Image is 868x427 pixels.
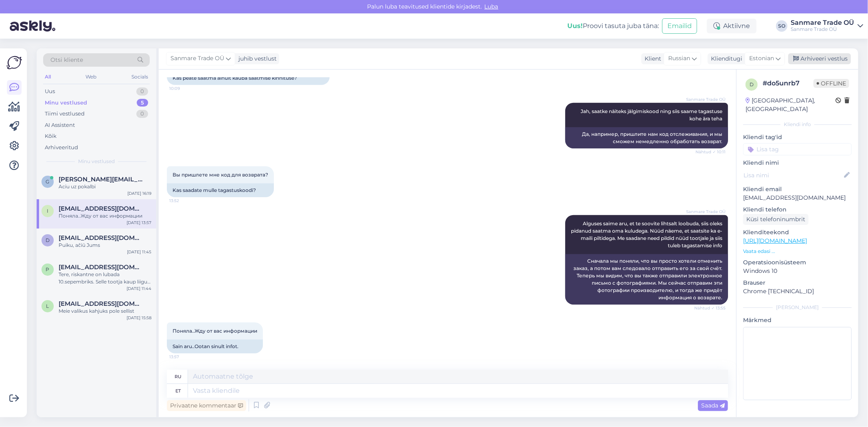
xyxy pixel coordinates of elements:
div: Socials [130,72,150,82]
div: Kõik [45,132,57,140]
span: 13:52 [169,198,200,204]
p: Kliendi tag'id [743,133,852,142]
span: greta.kaile@gmail.com [59,176,143,183]
p: Kliendi email [743,185,852,194]
span: d [750,81,754,87]
div: Kliendi info [743,121,852,128]
p: Brauser [743,279,852,287]
span: peohaldus@gmail.com [59,264,143,271]
span: Sanmare Trade OÜ [686,209,726,215]
input: Lisa nimi [743,171,842,180]
span: Sanmare Trade OÜ [171,54,224,63]
span: Nähtud ✓ 10:11 [695,149,726,155]
span: Otsi kliente [50,56,83,64]
span: irinam@list.ru [59,205,143,212]
span: liiviasukyl@gmail.com [59,300,143,307]
span: 10:09 [169,85,200,91]
div: # do5unrb7 [763,78,813,88]
div: ru [175,370,181,383]
div: [DATE] 11:44 [127,285,151,292]
div: Uus [45,87,55,96]
div: Privaatne kommentaar [167,400,246,411]
span: Вы пришлете мне код для возврата? [173,172,268,178]
button: Emailid [662,18,697,34]
p: Klienditeekond [743,228,852,237]
div: Да, например, пришлите нам код отслеживания, и мы сможем немедленно обработать возврат. [565,127,728,148]
span: 13:57 [169,354,200,360]
span: dovilepakausyte4@gmail.com [59,234,143,242]
p: Märkmed [743,316,852,325]
p: Vaata edasi ... [743,248,852,255]
div: Sanmare Trade OÜ [791,20,854,26]
span: Sanmare Trade OÜ [686,96,726,102]
div: Web [84,72,98,82]
div: juhib vestlust [235,54,277,63]
span: Поняла..Жду от вас информации [173,328,257,334]
div: Сначала мы поняли, что вы просто хотели отменить заказ, а потом вам следовало отправить его за св... [565,254,728,305]
span: Russian [668,54,690,63]
div: Aktiivne [707,19,756,33]
div: Puiku, ačiū Jums [59,242,151,249]
div: 0 [136,87,148,96]
div: Küsi telefoninumbrit [743,214,809,225]
div: Tere, riskantne on lubada 10.sepembriks. Selle tootja kaup liigub vahel kiiremini ja vahel võtab ... [59,271,151,285]
p: Kliendi nimi [743,159,852,167]
div: [DATE] 13:57 [127,220,151,226]
div: All [43,72,52,82]
span: Saada [701,402,725,409]
a: Sanmare Trade OÜSanmare Trade OÜ [791,20,863,33]
div: Klient [641,54,661,63]
div: Aciu uz pokalbi [59,183,151,190]
span: Nähtud ✓ 13:55 [694,305,726,311]
div: Arhiveeri vestlus [788,53,851,64]
div: Meie valikus kahjuks pole sellist [59,307,151,315]
div: [DATE] 11:45 [127,249,151,255]
div: SO [776,20,787,32]
span: Jah, saatke näiteks jälgimiskood ning siis saame tagastuse kohe ära teha [581,108,724,122]
span: d [46,237,50,243]
b: Uus! [567,22,583,30]
img: Askly Logo [7,55,22,70]
p: [EMAIL_ADDRESS][DOMAIN_NAME] [743,194,852,202]
div: Tiimi vestlused [45,110,85,118]
span: Offline [813,79,849,88]
span: g [46,179,50,185]
div: Поняла..Жду от вас информации [59,212,151,220]
div: AI Assistent [45,121,75,129]
div: Sain aru..Ootan sinult infot. [167,340,263,353]
p: Chrome [TECHNICAL_ID] [743,287,852,296]
span: l [46,303,49,309]
input: Lisa tag [743,143,852,155]
p: Kliendi telefon [743,205,852,214]
div: Arhiveeritud [45,144,78,152]
div: Kas peate saatma ainult kauba saatmise kinnituse? [167,71,330,85]
p: Windows 10 [743,267,852,275]
div: Klienditugi [708,54,742,63]
div: Minu vestlused [45,99,87,107]
div: Kas saadate mulle tagastuskoodi? [167,183,274,197]
p: Operatsioonisüsteem [743,258,852,267]
span: Minu vestlused [78,158,115,165]
div: et [175,384,181,398]
div: [DATE] 16:19 [127,190,151,196]
span: Estonian [749,54,774,63]
span: Luba [482,3,501,10]
span: Alguses saime aru, et te soovite lihtsalt loobuda, siis oleks pidanud saatma oma kuludega. Nüüd n... [571,220,724,248]
div: [GEOGRAPHIC_DATA], [GEOGRAPHIC_DATA] [746,96,835,113]
div: Proovi tasuta juba täna: [567,21,659,31]
a: [URL][DOMAIN_NAME] [743,237,807,244]
span: i [47,208,48,214]
div: [PERSON_NAME] [743,304,852,311]
div: 5 [137,99,148,107]
div: [DATE] 15:58 [127,315,151,321]
span: p [46,266,50,272]
div: 0 [136,110,148,118]
div: Sanmare Trade OÜ [791,26,854,33]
